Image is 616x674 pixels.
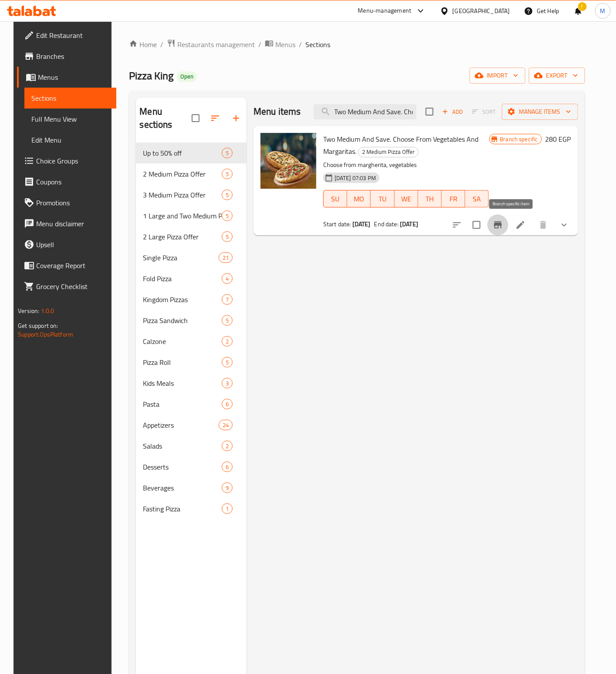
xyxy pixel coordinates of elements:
span: Select to update [467,216,486,234]
span: Open [177,73,197,80]
p: Choose from margherita, vegetables [323,160,489,170]
span: 4 [222,275,232,283]
div: Up to 50% off5 [136,143,247,163]
span: 2 [222,337,232,346]
div: 1 Large and Two Medium Pizza Offer5 [136,205,247,226]
span: Salads [143,441,221,451]
span: 21 [219,254,232,262]
b: [DATE] [400,218,418,230]
span: TH [422,193,438,205]
button: TU [371,190,394,208]
span: Up to 50% off [143,148,221,158]
button: Add [439,105,467,119]
span: Beverages [143,483,221,493]
a: Menus [17,67,116,88]
span: Select all sections [186,109,205,127]
div: Kids Meals [143,378,221,388]
div: items [222,294,233,305]
span: Menu disclaimer [36,218,109,229]
span: 1 [222,505,232,513]
div: Salads2 [136,436,247,456]
a: Menus [265,39,295,50]
span: Coupons [36,177,109,187]
div: 3 Medium Pizza Offer5 [136,184,247,205]
button: show more [554,214,575,235]
span: SA [469,193,485,205]
span: [DATE] 07:03 PM [331,174,379,182]
div: items [222,399,233,409]
input: search [314,104,416,119]
div: items [222,190,233,200]
div: 2 Medium Pizza Offer5 [136,163,247,184]
div: Kids Meals3 [136,373,247,394]
span: Menus [38,72,109,82]
a: Choice Groups [17,150,116,171]
span: 5 [222,191,232,199]
div: Kingdom Pizzas7 [136,289,247,310]
b: [DATE] [352,218,371,230]
span: Version: [18,305,39,317]
span: 2 Large Pizza Offer [143,231,221,242]
span: Menus [275,39,295,50]
div: items [222,273,233,284]
a: Coupons [17,171,116,192]
button: FR [442,190,465,208]
div: Pasta6 [136,394,247,415]
span: Edit Menu [31,135,109,145]
div: Calzone2 [136,331,247,352]
div: items [222,462,233,472]
button: Add section [226,108,247,129]
span: Choice Groups [36,156,109,166]
span: 5 [222,170,232,178]
span: 2 Medium Pizza Offer [143,169,221,179]
span: 5 [222,149,232,157]
a: Edit Menu [24,129,116,150]
div: items [222,231,233,242]
button: export [529,68,585,84]
div: 2 Medium Pizza Offer [358,147,419,157]
button: SA [465,190,489,208]
svg: Show Choices [559,220,569,230]
div: [GEOGRAPHIC_DATA] [453,6,510,16]
span: Full Menu View [31,114,109,124]
div: Kingdom Pizzas [143,294,221,305]
span: Add [441,107,464,117]
a: Home [129,39,157,50]
div: 2 Large Pizza Offer5 [136,226,247,247]
div: items [222,148,233,158]
button: WE [395,190,418,208]
span: Select section first [467,105,502,119]
div: Pasta [143,399,221,409]
button: sort-choices [447,214,467,235]
span: Upsell [36,239,109,250]
a: Upsell [17,234,116,255]
span: Restaurants management [177,39,255,50]
span: Pizza Sandwich [143,315,221,326]
div: items [222,483,233,493]
span: End date: [374,218,399,230]
span: 3 [222,379,232,388]
span: Branches [36,51,109,61]
span: 9 [222,484,232,492]
div: Appetizers24 [136,415,247,436]
li: / [258,39,261,50]
span: 1 Large and Two Medium Pizza Offer [143,211,221,221]
span: Coverage Report [36,260,109,271]
span: export [536,70,578,81]
span: Add item [439,105,467,119]
h6: 280 EGP [545,133,571,145]
h2: Menu sections [139,105,192,131]
span: 2 [222,442,232,450]
span: 5 [222,212,232,220]
span: Sections [305,39,330,50]
div: Pizza Roll5 [136,352,247,373]
div: items [222,169,233,179]
div: Desserts [143,462,221,472]
span: Two Medium And Save. Choose From Vegetables And Margaritas. [323,133,478,158]
span: Appetizers [143,420,218,430]
a: Branches [17,46,116,67]
span: Fasting Pizza [143,504,221,514]
a: Menu disclaimer [17,213,116,234]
